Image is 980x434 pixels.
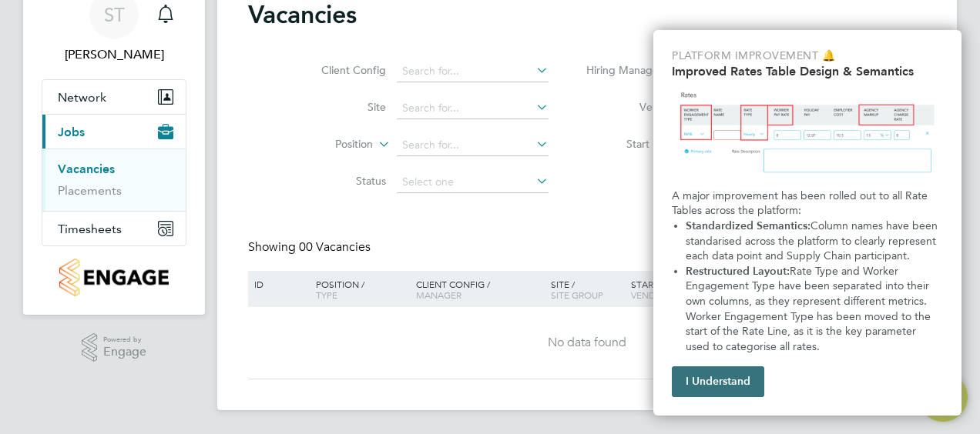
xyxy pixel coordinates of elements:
[248,239,374,255] div: Showing
[103,333,146,346] span: Powered by
[58,183,122,198] a: Placements
[631,289,674,301] span: Vendors
[672,85,943,182] img: Updated Rates Table Design & Semantics
[58,222,122,236] span: Timesheets
[574,63,663,78] label: Hiring Manager
[304,271,412,308] div: Position /
[686,219,811,232] strong: Standardized Semantics:
[104,5,125,25] span: ST
[284,137,373,152] label: Position
[686,265,934,353] span: Rate Type and Worker Engagement Type have been separated into their own columns, as they represen...
[587,100,676,114] label: Vendor
[672,64,943,78] h2: Improved Rates Table Design & Semantics
[250,335,924,351] div: No data found
[627,271,735,309] div: Start /
[299,239,371,255] span: 00 Vacancies
[42,45,186,64] span: Sebastian Talmacel
[58,162,115,176] a: Vacancies
[547,271,628,308] div: Site /
[397,172,549,193] input: Select one
[59,259,168,296] img: countryside-properties-logo-retina.png
[250,271,304,297] div: ID
[686,265,790,278] strong: Restructured Layout:
[686,219,941,262] span: Column names have been standarised across the platform to clearly represent each data point and S...
[416,289,461,301] span: Manager
[316,289,337,301] span: Type
[412,271,547,308] div: Client Config /
[587,137,676,151] label: Start Date
[58,90,106,105] span: Network
[397,135,549,156] input: Search for...
[672,366,764,397] button: I Understand
[297,174,386,188] label: Status
[653,30,962,416] div: Improved Rate Table Semantics
[397,61,549,82] input: Search for...
[297,100,386,114] label: Site
[551,289,603,301] span: Site Group
[672,48,943,64] p: Platform Improvement 🔔
[103,346,146,359] span: Engage
[397,98,549,119] input: Search for...
[672,189,943,219] p: A major improvement has been rolled out to all Rate Tables across the platform:
[297,63,386,77] label: Client Config
[42,259,186,296] a: Go to home page
[58,125,85,139] span: Jobs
